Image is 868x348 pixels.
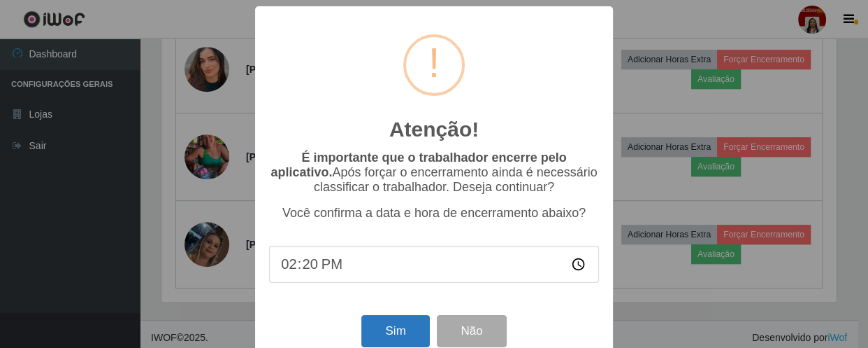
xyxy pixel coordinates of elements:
[270,151,566,179] b: É importante que o trabalhador encerre pelo aplicativo.
[389,117,479,142] h2: Atenção!
[437,315,506,348] button: Não
[269,151,599,195] p: Após forçar o encerramento ainda é necessário classificar o trabalhador. Deseja continuar?
[361,315,429,348] button: Sim
[269,206,599,221] p: Você confirma a data e hora de encerramento abaixo?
